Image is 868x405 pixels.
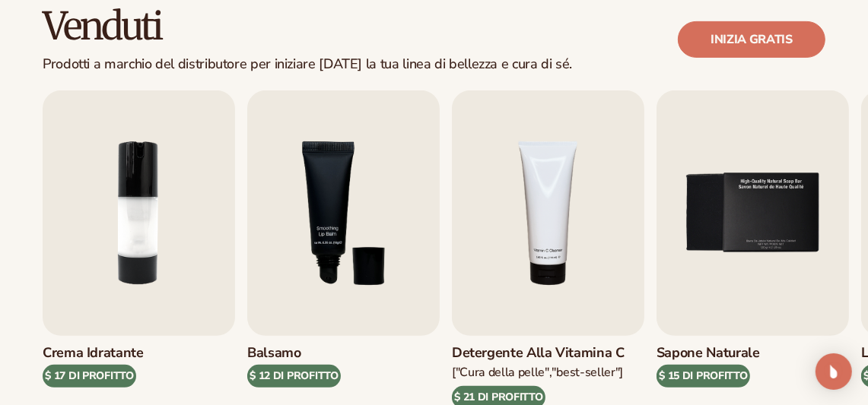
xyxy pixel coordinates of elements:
[452,345,625,362] h3: Detergente alla vitamina C
[43,345,144,362] h3: Crema idratante
[678,21,825,58] a: Inizia gratis
[657,365,750,388] div: $ 15 DI PROFITTO
[657,345,760,362] h3: Sapone Naturale
[43,56,572,73] div: Prodotti a marchio del distributore per iniziare [DATE] la tua linea di bellezza e cura di sé.
[452,365,625,381] div: ["Cura della pelle","Best-seller"]
[43,365,136,388] div: $ 17 DI PROFITTO
[43,7,572,47] h2: Venduti
[247,365,341,388] div: $ 12 DI PROFITTO
[247,345,341,362] h3: Balsamo
[816,353,852,390] div: Apri Intercom Messenger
